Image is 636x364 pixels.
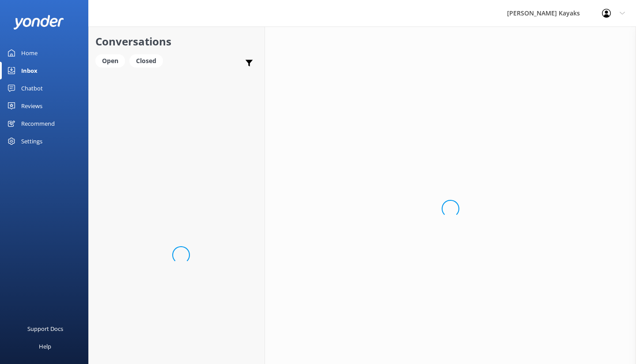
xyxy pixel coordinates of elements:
a: Open [95,56,129,65]
div: Closed [129,54,163,68]
div: Inbox [21,62,38,79]
div: Chatbot [21,79,43,97]
h2: Conversations [95,33,258,50]
div: Support Docs [27,320,63,338]
div: Reviews [21,97,42,115]
div: Home [21,44,38,62]
div: Help [39,338,51,355]
a: Closed [129,56,167,65]
div: Recommend [21,115,55,132]
img: yonder-white-logo.png [13,15,64,30]
div: Settings [21,132,42,150]
div: Open [95,54,125,68]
